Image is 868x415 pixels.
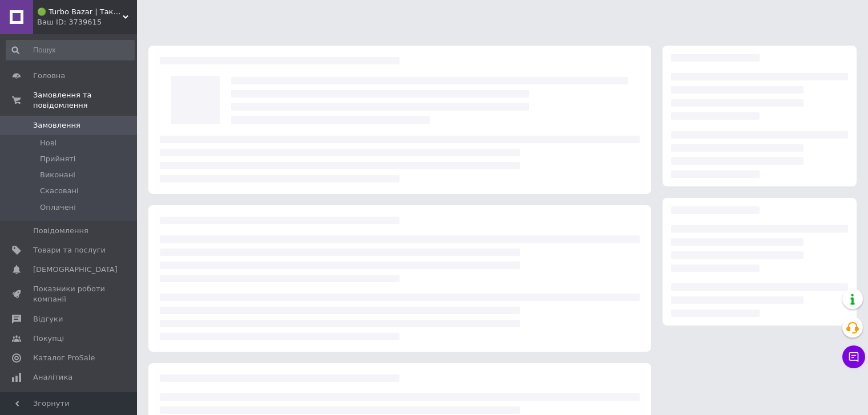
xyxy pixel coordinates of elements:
[40,170,75,180] span: Виконані
[33,333,64,344] span: Покупці
[33,245,106,255] span: Товари та послуги
[37,17,137,27] div: Ваш ID: 3739615
[37,7,123,17] span: 🟢 Turbo Bazar | Тактична форма та амуніція
[33,265,118,275] span: [DEMOGRAPHIC_DATA]
[33,284,106,304] span: Показники роботи компанії
[33,71,65,81] span: Головна
[40,154,75,164] span: Прийняті
[40,202,76,213] span: Оплачені
[33,90,137,111] span: Замовлення та повідомлення
[33,314,63,324] span: Відгуки
[33,226,88,236] span: Повідомлення
[842,345,865,368] button: Чат з покупцем
[33,120,80,131] span: Замовлення
[40,138,56,148] span: Нові
[33,353,95,363] span: Каталог ProSale
[33,372,72,383] span: Аналітика
[6,40,135,60] input: Пошук
[40,186,79,196] span: Скасовані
